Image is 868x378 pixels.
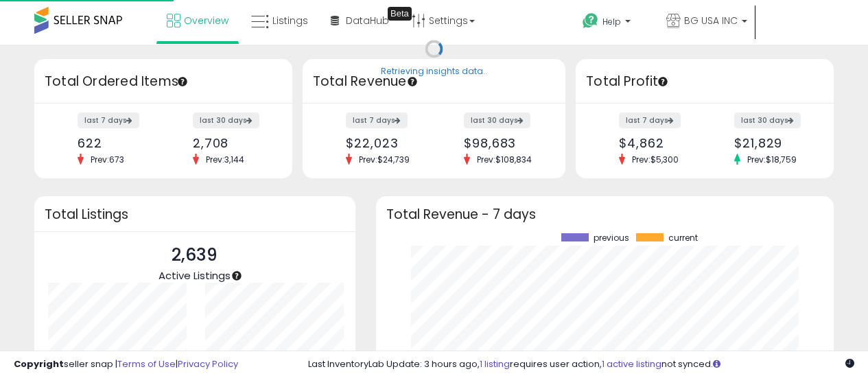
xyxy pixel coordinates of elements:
[594,233,629,243] span: previous
[602,357,661,370] a: 1 active listing
[193,136,268,150] div: 2,708
[625,154,685,165] span: Prev: $5,300
[668,233,698,243] span: current
[657,75,669,88] div: Tooltip anchor
[313,72,555,91] h3: Total Revenue
[470,154,539,165] span: Prev: $108,834
[346,136,423,150] div: $22,023
[388,7,412,21] div: Tooltip anchor
[45,209,345,220] h3: Total Listings
[464,136,541,150] div: $98,683
[308,358,854,371] div: Last InventoryLab Update: 3 hours ago, requires user action, not synced.
[352,154,417,165] span: Prev: $24,739
[159,242,231,268] p: 2,639
[199,154,251,165] span: Prev: 3,144
[602,16,621,27] span: Help
[684,14,738,27] span: BG USA INC
[572,2,654,45] a: Help
[159,268,231,283] span: Active Listings
[84,154,131,165] span: Prev: 673
[78,113,139,128] label: last 7 days
[178,357,238,370] a: Privacy Policy
[734,136,810,150] div: $21,829
[582,12,599,29] i: Get Help
[346,14,389,27] span: DataHub
[14,358,238,371] div: seller snap | |
[117,357,176,370] a: Terms of Use
[346,113,408,128] label: last 7 days
[740,154,804,165] span: Prev: $18,759
[272,14,308,27] span: Listings
[480,357,510,370] a: 1 listing
[406,75,419,88] div: Tooltip anchor
[464,113,530,128] label: last 30 days
[619,136,694,150] div: $4,862
[231,270,243,282] div: Tooltip anchor
[734,113,801,128] label: last 30 days
[386,209,823,220] h3: Total Revenue - 7 days
[381,66,487,78] div: Retrieving insights data..
[713,359,720,368] i: Click here to read more about un-synced listings.
[184,14,228,27] span: Overview
[78,136,153,150] div: 622
[586,72,823,91] h3: Total Profit
[193,113,259,128] label: last 30 days
[176,75,189,88] div: Tooltip anchor
[619,113,681,128] label: last 7 days
[14,357,64,370] strong: Copyright
[45,72,282,91] h3: Total Ordered Items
